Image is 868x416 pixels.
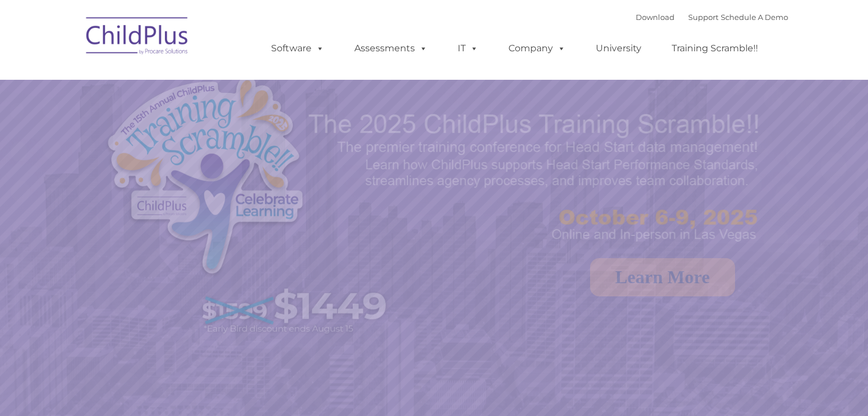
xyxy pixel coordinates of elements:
a: Training Scramble!! [660,37,769,60]
a: Support [688,13,718,22]
a: IT [446,37,490,60]
a: Assessments [343,37,439,60]
img: ChildPlus by Procare Solutions [80,9,195,66]
a: Company [497,37,577,60]
a: Schedule A Demo [721,13,788,22]
a: Learn More [590,258,735,296]
font: | [636,13,788,22]
a: University [584,37,653,60]
a: Download [636,13,675,22]
a: Software [260,37,336,60]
